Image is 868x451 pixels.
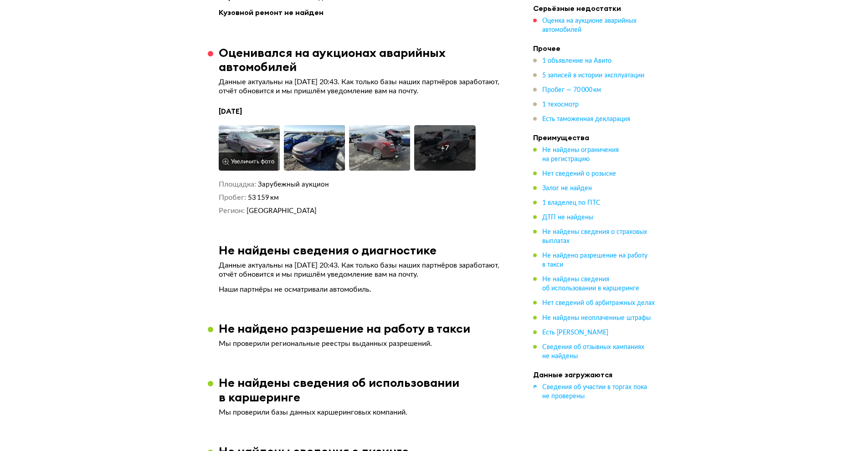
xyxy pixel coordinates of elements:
[542,214,593,221] span: ДТП не найдены
[349,125,411,171] img: Car Photo
[248,194,279,201] span: 53 159 км
[219,243,437,257] h3: Не найдены сведения о диагностике
[542,253,647,268] span: Не найдено разрешение на работу в такси
[542,229,647,244] span: Не найдены сведения о страховых выплатах
[542,101,579,108] span: 1 техосмотр
[542,58,611,64] span: 1 объявление на Авито
[247,208,317,214] span: [GEOGRAPHIC_DATA]
[542,72,644,79] span: 5 записей в истории эксплуатации
[542,329,608,335] span: Есть [PERSON_NAME]
[542,314,651,321] span: Не найдены неоплаченные штрафы
[542,116,630,122] span: Есть таможенная декларация
[219,125,280,171] img: Car Photo
[219,180,256,189] dt: Площадка
[533,44,661,53] h4: Прочее
[219,106,506,116] h4: [DATE]
[542,87,601,93] span: Пробег — 70 000 км
[219,375,517,404] h3: Не найдены сведения об использовании в каршеринге
[542,147,619,162] span: Не найдены ограничения на регистрацию
[533,133,661,142] h4: Преимущества
[533,370,661,379] h4: Данные загружаются
[284,125,345,171] img: Car Photo
[219,46,517,74] h3: Оценивался на аукционах аварийных автомобилей
[219,339,506,348] p: Мы проверили региональные реестры выданных разрешений.
[219,206,245,216] dt: Регион
[219,6,506,18] div: Кузовной ремонт не найден
[219,152,278,171] button: Увеличить фото
[542,276,639,292] span: Не найдены сведения об использовании в каршеринге
[441,143,449,152] div: + 7
[219,193,246,203] dt: Пробег
[219,261,506,279] p: Данные актуальны на [DATE] 20:43. Как только базы наших партнёров заработают, отчёт обновится и м...
[542,344,644,359] span: Сведения об отзывных кампаниях не найдены
[542,185,592,192] span: Залог не найден
[542,18,637,33] span: Оценка на аукционе аварийных автомобилей
[542,300,655,306] span: Нет сведений об арбитражных делах
[219,77,506,96] p: Данные актуальны на [DATE] 20:43. Как только базы наших партнёров заработают, отчёт обновится и м...
[542,384,647,399] span: Сведения об участии в торгах пока не проверены
[542,171,616,177] span: Нет сведений о розыске
[258,181,329,188] span: Зарубежный аукцион
[533,4,661,13] h4: Серьёзные недостатки
[219,408,506,417] p: Мы проверили базы данных каршеринговых компаний.
[219,321,470,335] h3: Не найдено разрешение на работу в такси
[219,285,506,294] p: Наши партнёры не осматривали автомобиль.
[542,200,601,206] span: 1 владелец по ПТС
